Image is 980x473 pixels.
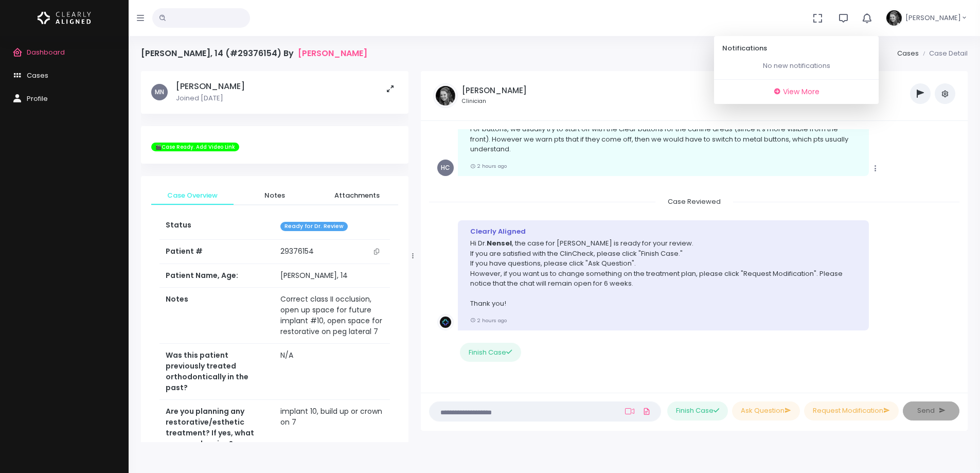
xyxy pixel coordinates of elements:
[437,160,454,176] span: HC
[714,61,879,79] div: scrollable content
[159,190,225,201] span: Case Overview
[27,94,48,103] span: Profile
[27,47,65,57] span: Dashboard
[783,86,819,97] span: View More
[897,48,919,58] a: Cases
[141,48,367,58] h4: [PERSON_NAME], 14 (#29376154) By
[462,86,527,95] h5: [PERSON_NAME]
[159,240,274,264] th: Patient #
[714,61,879,71] p: No new notifications
[487,238,512,248] b: Nensel
[667,401,728,421] button: Finish Case
[274,264,389,288] td: [PERSON_NAME], 14
[159,214,274,240] th: Status
[176,93,245,103] p: Joined [DATE]
[274,288,389,344] td: Correct class II occlusion, open up space for future implant #10, open space for restorative on p...
[151,84,168,100] span: MN
[470,163,507,169] small: 2 hours ago
[280,222,348,232] span: Ready for Dr. Review
[242,190,308,201] span: Notes
[919,48,968,59] li: Case Detail
[159,264,274,288] th: Patient Name, Age:
[470,317,507,324] small: 2 hours ago
[470,238,857,309] p: Hi Dr. , the case for [PERSON_NAME] is ready for your review. If you are satisfied with the ClinC...
[640,402,653,421] a: Add Files
[732,401,800,421] button: Ask Question
[722,44,858,52] h6: Notifications
[159,344,274,400] th: Was this patient previously treated orthodontically in the past?
[462,97,527,106] small: Clinician
[274,344,389,400] td: N/A
[141,71,408,442] div: scrollable content
[274,240,389,264] td: 29376154
[159,288,274,344] th: Notes
[27,71,48,80] span: Cases
[38,7,91,29] img: Logo Horizontal
[470,226,857,237] div: Clearly Aligned
[905,13,961,23] span: [PERSON_NAME]
[655,194,733,209] span: Case Reviewed
[885,9,903,27] img: Header Avatar
[804,401,899,421] button: Request Modification
[623,407,636,415] a: Add Loom Video
[151,143,239,152] span: 🎬Case Ready. Add Video Link
[176,81,245,92] h5: [PERSON_NAME]
[718,84,875,100] a: View More
[324,190,390,201] span: Attachments
[274,400,389,456] td: implant 10, build up or crown on 7
[460,343,521,362] button: Finish Case
[298,48,367,58] a: [PERSON_NAME]
[159,400,274,456] th: Are you planning any restorative/esthetic treatment? If yes, what are you planning?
